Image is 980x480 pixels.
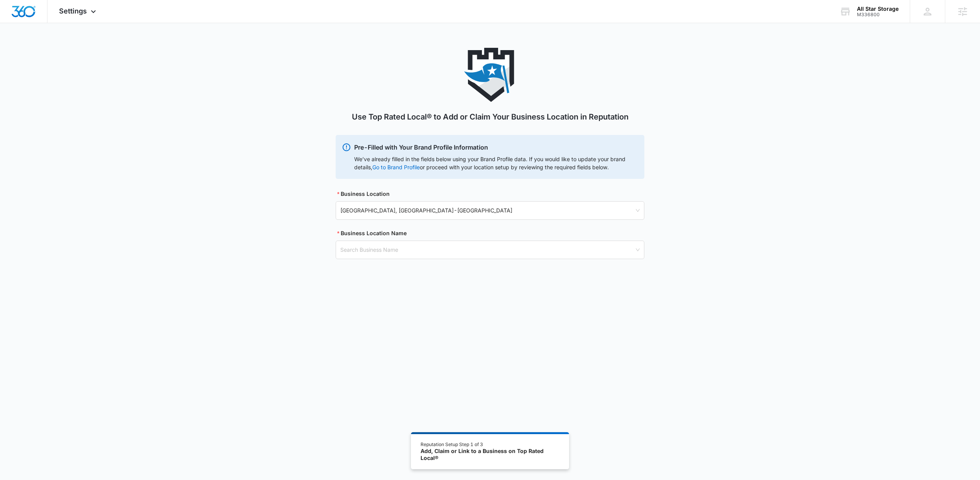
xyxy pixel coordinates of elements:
[352,111,629,123] h1: Use Top Rated Local® to Add or Claim Your Business Location in Reputation
[340,204,640,217] span: [GEOGRAPHIC_DATA], [GEOGRAPHIC_DATA] - [GEOGRAPHIC_DATA]
[354,143,638,152] p: Pre-Filled with Your Brand Profile Information
[421,441,560,448] div: Reputation Setup Step 1 of 3
[463,48,517,102] img: Top Rated Local®
[337,229,407,237] label: Business Location Name
[354,155,638,171] div: We’ve already filled in the fields below using your Brand Profile data. If you would like to upda...
[857,12,899,17] div: account id
[337,190,390,198] label: Business Location
[421,448,560,461] div: Add, Claim or Link to a Business on Top Rated Local®
[59,7,87,15] span: Settings
[857,6,899,12] div: account name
